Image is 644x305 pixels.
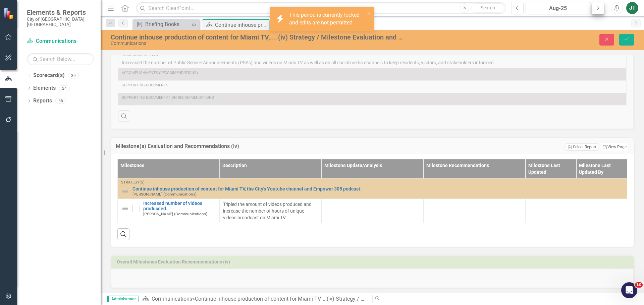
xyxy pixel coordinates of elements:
h3: Milestone(s) Evaluation and Recommendations (iv) [116,143,455,149]
div: Continue inhouse production of content for Miami TV,....(iv) Strategy / Milestone Evaluation and ... [111,33,404,41]
div: 39 [68,73,79,78]
div: 56 [55,98,66,104]
input: Search ClearPoint... [136,2,506,14]
td: Double-Click to Edit [220,199,322,223]
img: Not Defined [121,187,129,196]
small: City of [GEOGRAPHIC_DATA], [GEOGRAPHIC_DATA] [27,16,94,27]
a: Continue inhouse production of content for Miami TV, the City's Youtube channel and Empower 305 p... [132,186,624,192]
iframe: Intercom live chat [621,282,637,298]
small: [PERSON_NAME] (Communications) [143,212,207,216]
div: Continue inhouse production of content for Miami TV,....(iv) Strategy / Milestone Evaluation and ... [195,296,481,302]
span: Administrator [107,296,139,302]
div: Communications [111,41,404,46]
a: Increased number of videos produceed. [143,201,216,211]
div: Strategy(s) [121,180,624,184]
div: » [142,295,367,303]
a: Communications [27,37,94,45]
a: Reports [33,97,52,105]
div: This period is currently locked and edits are not permitted [289,11,365,27]
button: Search [471,3,504,13]
div: Briefing Books [145,20,190,28]
a: Communications [152,296,192,302]
div: 24 [59,85,70,91]
a: Briefing Books [134,20,190,28]
a: View Page [600,143,629,151]
span: Search [481,5,495,10]
a: Scorecard(s) [33,72,65,79]
button: JT [626,2,638,14]
button: Aug-25 [526,2,590,14]
a: Elements [33,84,56,92]
button: Select Report [566,143,598,151]
small: [PERSON_NAME] (Communications) [132,192,197,197]
span: Elements & Reports [27,8,94,16]
span: 10 [635,282,643,288]
input: Search Below... [27,53,94,65]
img: ClearPoint Strategy [3,8,15,19]
div: Aug-25 [528,4,588,12]
p: Tripled the amount of videos produced and increase the number of hours of unique videos broadcast... [223,201,318,221]
button: close [367,9,372,17]
img: Not Defined [121,205,129,213]
div: Continue inhouse production of content for Miami TV,....(iv) Strategy / Milestone Evaluation and ... [215,21,268,29]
